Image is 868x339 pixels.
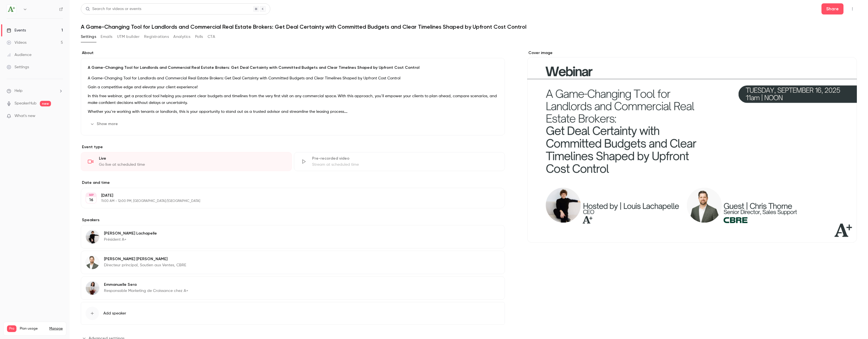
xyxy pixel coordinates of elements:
[312,162,498,167] div: Stream at scheduled time
[117,32,140,41] button: UTM builder
[88,65,498,70] p: A Game-Changing Tool for Landlords and Commercial Real Estate Brokers: Get Deal Certainty with Co...
[88,75,498,82] p: A Game-Changing Tool for Landlords and Commercial Real Estate Brokers: Get Deal Certainty with Co...
[104,231,157,236] p: [PERSON_NAME] Lachapelle
[527,50,857,56] label: Cover image
[101,199,475,203] p: 11:00 AM - 12:00 PM, [GEOGRAPHIC_DATA]/[GEOGRAPHIC_DATA]
[88,119,121,128] button: Show more
[7,325,16,332] span: Pro
[49,326,63,331] a: Manage
[86,230,99,243] img: Louis Lachapelle
[89,197,93,203] p: 16
[103,311,126,316] span: Add speaker
[81,251,505,274] div: Chris Thorne[PERSON_NAME] [PERSON_NAME]Directeur principal, Soutien aux Ventes, CBRE
[81,50,505,56] label: About
[104,237,157,242] p: Président A+
[81,276,505,300] div: Emmanuelle SeraEmmanuelle SeraResponsable Marketing de Croissance chez A+
[81,225,505,248] div: Louis Lachapelle[PERSON_NAME] LachapellePrésident A+
[81,152,292,171] div: LiveGo live at scheduled time
[81,23,857,30] h1: A Game-Changing Tool for Landlords and Commercial Real Estate Brokers: Get Deal Certainty with Co...
[312,156,498,161] div: Pre-recorded video
[104,288,188,294] p: Responsable Marketing de Croissance chez A+
[294,152,505,171] div: Pre-recorded videoStream at scheduled time
[208,32,215,41] button: CTA
[86,6,141,12] div: Search for videos or events
[173,32,191,41] button: Analytics
[7,88,63,94] li: help-dropdown-opener
[14,101,37,106] a: SpeakerHub
[144,32,169,41] button: Registrations
[104,262,186,268] p: Directeur principal, Soutien aux Ventes, CBRE
[104,256,186,262] p: [PERSON_NAME] [PERSON_NAME]
[14,113,35,119] span: What's new
[81,180,505,186] label: Date and time
[81,302,505,325] button: Add speaker
[101,193,475,198] p: [DATE]
[99,156,285,161] div: Live
[7,28,26,33] div: Events
[88,93,498,106] p: In this free webinar, get a practical tool helping you present clear budgets and timelines from t...
[81,32,96,41] button: Settings
[527,50,857,243] section: Cover image
[14,88,23,94] span: Help
[81,144,505,150] p: Event type
[7,64,29,70] div: Settings
[104,282,188,287] p: Emmanuelle Sera
[195,32,203,41] button: Polls
[88,108,498,115] p: Whether you’re working with tenants or landlords, this is your opportunity to stand out as a trus...
[7,40,26,45] div: Videos
[86,281,99,295] img: Emmanuelle Sera
[101,32,112,41] button: Emails
[88,84,498,91] p: Gain a competitive edge and elevate your client experience!
[86,193,96,197] div: SEP
[7,52,31,58] div: Audience
[81,217,505,223] label: Speakers
[40,101,51,106] span: new
[20,326,46,331] span: Plan usage
[86,256,99,269] img: Chris Thorne
[99,162,285,167] div: Go live at scheduled time
[821,3,843,14] button: Share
